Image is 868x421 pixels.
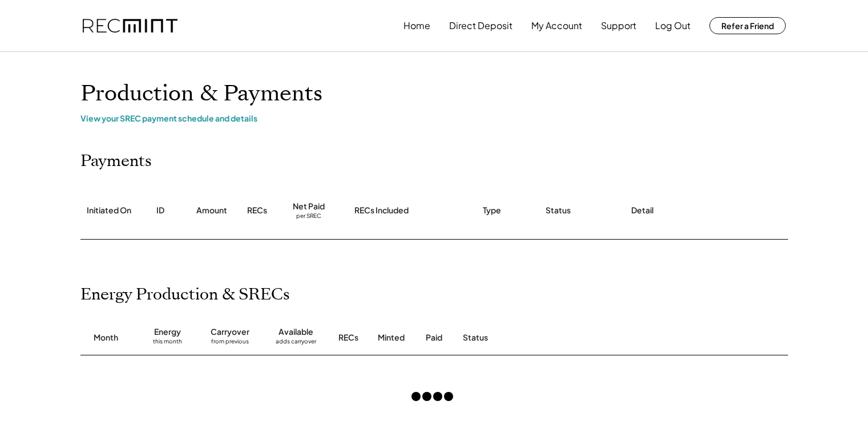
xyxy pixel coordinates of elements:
[156,205,164,216] div: ID
[87,205,131,216] div: Initiated On
[449,14,512,37] button: Direct Deposit
[296,212,321,221] div: per SREC
[293,201,325,212] div: Net Paid
[403,14,430,37] button: Home
[426,332,442,343] div: Paid
[378,332,405,343] div: Minted
[278,326,313,338] div: Available
[211,326,249,338] div: Carryover
[276,338,316,349] div: adds carryover
[80,152,152,171] h2: Payments
[80,80,788,107] h1: Production & Payments
[247,205,267,216] div: RECs
[655,14,691,37] button: Log Out
[154,326,181,338] div: Energy
[709,17,786,34] button: Refer a Friend
[211,338,249,349] div: from previous
[80,113,788,123] div: View your SREC payment schedule and details
[80,285,290,305] h2: Energy Production & SRECs
[601,14,636,37] button: Support
[153,338,182,349] div: this month
[631,205,653,216] div: Detail
[83,19,177,33] img: recmint-logotype%403x.png
[531,14,582,37] button: My Account
[483,205,501,216] div: Type
[463,332,657,343] div: Status
[546,205,571,216] div: Status
[196,205,227,216] div: Amount
[338,332,358,343] div: RECs
[354,205,409,216] div: RECs Included
[94,332,118,343] div: Month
